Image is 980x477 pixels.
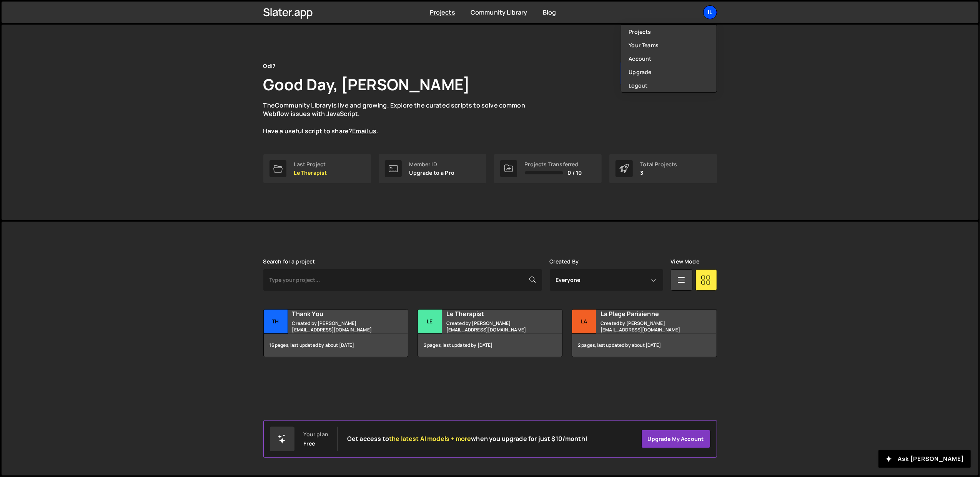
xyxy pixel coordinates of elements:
[621,79,717,92] button: Logout
[294,161,327,167] div: Last Project
[294,170,327,176] p: Le Therapist
[621,65,717,79] a: Upgrade
[621,38,717,52] a: Your Teams
[263,309,408,357] a: Th Thank You Created by [PERSON_NAME][EMAIL_ADDRESS][DOMAIN_NAME] 16 pages, last updated by about...
[621,52,717,65] a: Account
[418,334,562,357] div: 2 pages, last updated by [DATE]
[671,258,699,265] label: View Mode
[409,161,455,167] div: Member ID
[275,101,332,109] a: Community Library
[263,101,540,136] p: The is live and growing. Explore the curated scripts to solve common Webflow issues with JavaScri...
[264,310,288,334] div: Th
[304,431,328,437] div: Your plan
[264,334,408,357] div: 16 pages, last updated by about [DATE]
[525,161,582,167] div: Projects Transferred
[430,8,455,17] a: Projects
[550,258,579,265] label: Created By
[879,450,971,468] button: Ask [PERSON_NAME]
[418,310,442,334] div: Le
[418,309,562,357] a: Le Le Therapist Created by [PERSON_NAME][EMAIL_ADDRESS][DOMAIN_NAME] 2 pages, last updated by [DATE]
[446,320,539,333] small: Created by [PERSON_NAME][EMAIL_ADDRESS][DOMAIN_NAME]
[292,320,385,333] small: Created by [PERSON_NAME][EMAIL_ADDRESS][DOMAIN_NAME]
[352,127,376,135] a: Email us
[641,430,710,448] a: Upgrade my account
[572,310,596,334] div: La
[568,170,582,176] span: 0 / 10
[263,61,276,71] div: Odi7
[543,8,556,17] a: Blog
[572,309,717,357] a: La La Plage Parisienne Created by [PERSON_NAME][EMAIL_ADDRESS][DOMAIN_NAME] 2 pages, last updated...
[263,154,371,183] a: Last Project Le Therapist
[601,310,693,318] h2: La Plage Parisienne
[641,161,677,167] div: Total Projects
[263,269,542,291] input: Type your project...
[409,170,455,176] p: Upgrade to a Pro
[446,310,539,318] h2: Le Therapist
[304,441,315,447] div: Free
[641,170,677,176] p: 3
[601,320,693,333] small: Created by [PERSON_NAME][EMAIL_ADDRESS][DOMAIN_NAME]
[703,5,717,19] a: Il
[292,310,385,318] h2: Thank You
[263,74,470,95] h1: Good Day, [PERSON_NAME]
[572,334,716,357] div: 2 pages, last updated by about [DATE]
[263,258,315,265] label: Search for a project
[389,434,471,443] span: the latest AI models + more
[347,435,587,442] h2: Get access to when you upgrade for just $10/month!
[471,8,527,17] a: Community Library
[621,25,717,38] a: Projects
